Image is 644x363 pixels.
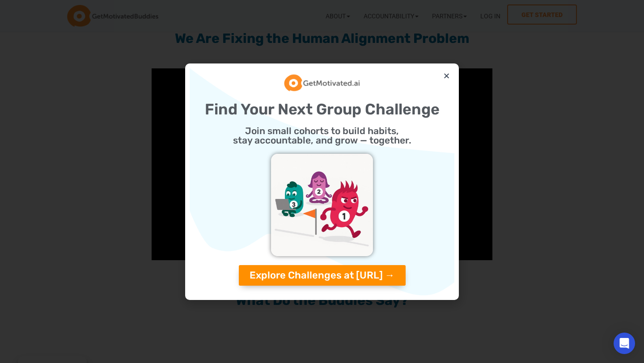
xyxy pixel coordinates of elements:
[284,73,360,93] img: GetMotivatedAI Logo
[194,126,450,145] h2: Join small cohorts to build habits, stay accountable, and grow — together.
[250,270,395,280] span: Explore Challenges at [URL] →
[443,72,450,79] a: Close
[614,333,635,354] div: Open Intercom Messenger
[271,154,373,256] img: challenges_getmotivatedAI
[239,265,406,286] a: Explore Challenges at [URL] →
[194,102,450,117] h2: Find Your Next Group Challenge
